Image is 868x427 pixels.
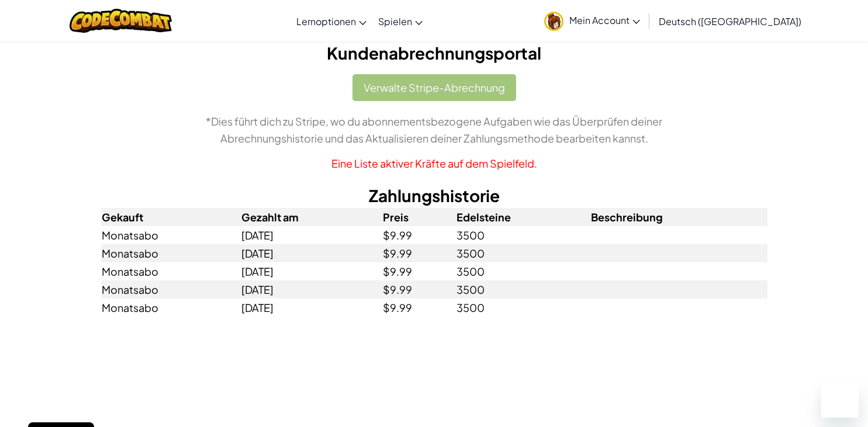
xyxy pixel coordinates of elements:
td: Monatsabo [101,262,241,280]
td: 3500 [456,298,590,317]
span: Lernoptionen [296,15,356,27]
td: $9.99 [382,280,456,298]
td: Monatsabo [101,226,241,244]
a: Mein Account [538,2,646,39]
th: Preis [382,208,456,226]
img: avatar [544,12,563,31]
span: Deutsch ([GEOGRAPHIC_DATA]) [659,15,801,27]
td: Monatsabo [101,244,241,262]
h2: Zahlungshistorie [101,183,767,208]
span: Spielen [378,15,412,27]
td: [DATE] [241,226,382,244]
td: [DATE] [241,298,382,317]
th: Gekauft [101,208,241,226]
td: $9.99 [382,244,456,262]
td: [DATE] [241,262,382,280]
td: $9.99 [382,298,456,317]
span: Mein Account [569,14,640,26]
td: [DATE] [241,244,382,262]
td: 3500 [456,262,590,280]
p: Eine Liste aktiver Kräfte auf dem Spielfeld. [101,155,767,172]
a: Spielen [372,5,428,37]
td: 3500 [456,280,590,298]
td: Monatsabo [101,280,241,298]
iframe: Schaltfläche zum Öffnen des Messaging-Fensters [821,380,859,418]
p: *Dies führt dich zu Stripe, wo du abonnementsbezogene Aufgaben wie das Überprüfen deiner Abrechnu... [101,113,767,147]
td: $9.99 [382,262,456,280]
a: Deutsch ([GEOGRAPHIC_DATA]) [653,5,807,37]
h2: Kundenabrechnungsportal [101,41,767,65]
th: Edelsteine [456,208,590,226]
th: Gezahlt am [241,208,382,226]
td: 3500 [456,226,590,244]
td: 3500 [456,244,590,262]
th: Beschreibung [590,208,767,226]
img: CodeCombat logo [70,9,172,33]
td: [DATE] [241,280,382,298]
a: Lernoptionen [291,5,372,37]
td: $9.99 [382,226,456,244]
td: Monatsabo [101,298,241,317]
